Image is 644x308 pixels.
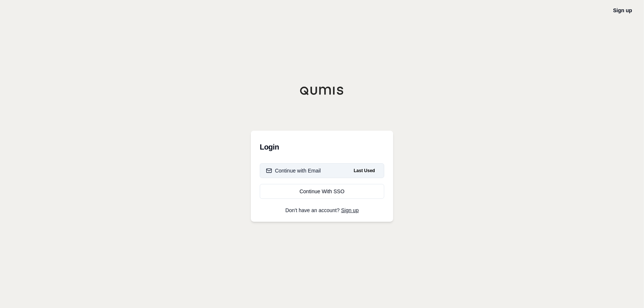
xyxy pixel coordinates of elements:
[266,188,378,195] div: Continue With SSO
[260,163,384,178] button: Continue with EmailLast Used
[300,86,344,95] img: Qumis
[260,140,384,154] h3: Login
[341,207,359,213] a: Sign up
[260,184,384,199] a: Continue With SSO
[266,167,321,174] div: Continue with Email
[613,7,632,13] a: Sign up
[260,208,384,213] p: Don't have an account?
[351,166,378,175] span: Last Used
